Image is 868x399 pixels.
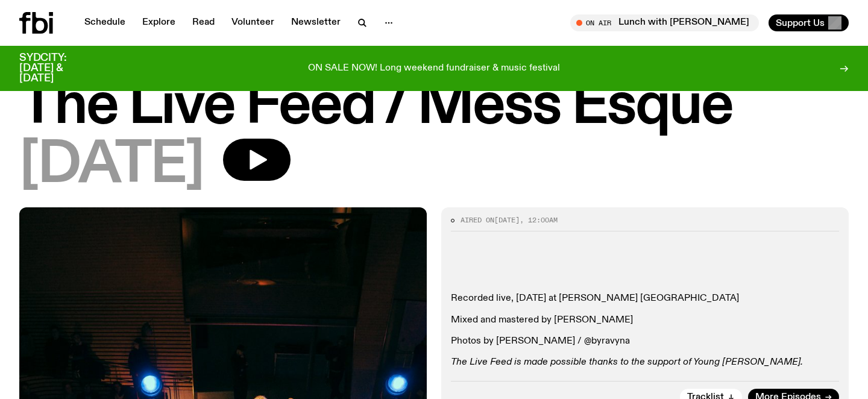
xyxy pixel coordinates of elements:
em: The Live Feed is made possible thanks to the support of Young [PERSON_NAME]. [451,357,803,367]
a: Schedule [77,14,133,31]
span: [DATE] [19,139,204,193]
a: Explore [135,14,183,31]
p: Photos by [PERSON_NAME] / @byravyna [451,336,839,347]
a: Newsletter [284,14,348,31]
p: Mixed and mastered by [PERSON_NAME] [451,315,839,326]
span: [DATE] [494,215,520,225]
button: On AirLunch with [PERSON_NAME] [570,14,759,31]
h1: The Live Feed / Mess Esque [19,80,849,134]
a: Volunteer [224,14,281,31]
a: Read [185,14,222,31]
span: Aired on [461,215,494,225]
p: ON SALE NOW! Long weekend fundraiser & music festival [308,63,560,74]
button: Support Us [769,14,849,31]
p: Recorded live, [DATE] at [PERSON_NAME] [GEOGRAPHIC_DATA] [451,293,839,304]
span: , 12:00am [520,215,558,225]
h3: SYDCITY: [DATE] & [DATE] [19,53,96,84]
span: Support Us [776,17,825,28]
